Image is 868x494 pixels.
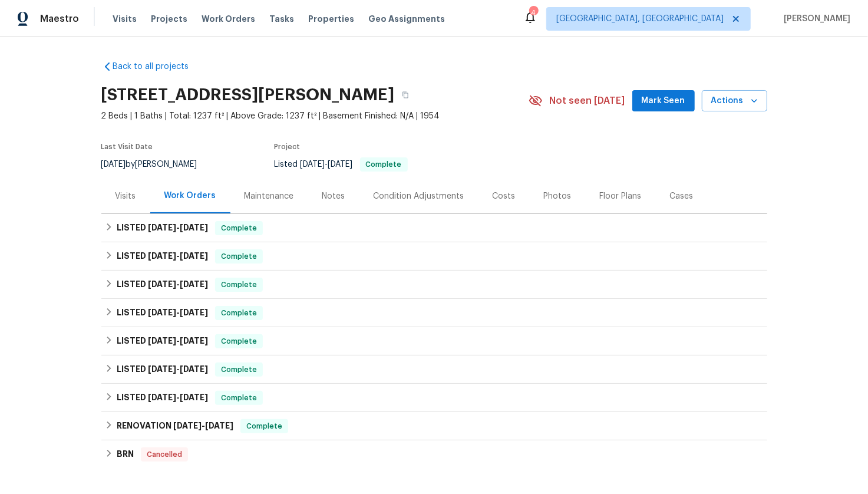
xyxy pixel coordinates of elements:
[216,222,262,234] span: Complete
[40,13,79,25] span: Maestro
[101,157,212,172] div: by [PERSON_NAME]
[101,384,767,412] div: LISTED [DATE]-[DATE]Complete
[180,252,208,260] span: [DATE]
[117,306,208,320] h6: LISTED
[493,190,516,202] div: Costs
[632,90,695,112] button: Mark Seen
[117,447,134,462] h6: BRN
[374,190,464,202] div: Condition Adjustments
[275,160,408,169] span: Listed
[711,94,758,108] span: Actions
[148,252,208,260] span: -
[148,280,176,288] span: [DATE]
[101,412,767,440] div: RENOVATION [DATE]-[DATE]Complete
[101,440,767,469] div: BRN Cancelled
[101,89,395,101] h2: [STREET_ADDRESS][PERSON_NAME]
[322,190,345,202] div: Notes
[202,13,255,25] span: Work Orders
[245,190,294,202] div: Maintenance
[101,143,153,150] span: Last Visit Date
[180,393,208,401] span: [DATE]
[148,337,208,345] span: -
[670,190,694,202] div: Cases
[117,278,208,292] h6: LISTED
[117,249,208,264] h6: LISTED
[216,392,262,404] span: Complete
[180,365,208,373] span: [DATE]
[529,7,537,19] div: 4
[301,160,325,169] span: [DATE]
[101,271,767,299] div: LISTED [DATE]-[DATE]Complete
[328,160,353,169] span: [DATE]
[148,337,176,345] span: [DATE]
[148,223,176,232] span: [DATE]
[180,223,208,232] span: [DATE]
[180,308,208,317] span: [DATE]
[101,242,767,271] div: LISTED [DATE]-[DATE]Complete
[301,160,353,169] span: -
[173,421,233,430] span: -
[148,393,176,401] span: [DATE]
[550,95,625,107] span: Not seen [DATE]
[148,308,176,317] span: [DATE]
[117,419,233,433] h6: RENOVATION
[556,13,724,25] span: [GEOGRAPHIC_DATA], [GEOGRAPHIC_DATA]
[148,365,176,373] span: [DATE]
[600,190,642,202] div: Floor Plans
[117,334,208,348] h6: LISTED
[702,90,767,112] button: Actions
[216,251,262,262] span: Complete
[148,365,208,373] span: -
[148,393,208,401] span: -
[142,449,187,460] span: Cancelled
[308,13,354,25] span: Properties
[216,335,262,347] span: Complete
[216,279,262,291] span: Complete
[151,13,187,25] span: Projects
[101,327,767,355] div: LISTED [DATE]-[DATE]Complete
[101,355,767,384] div: LISTED [DATE]-[DATE]Complete
[148,252,176,260] span: [DATE]
[148,223,208,232] span: -
[779,13,850,25] span: [PERSON_NAME]
[173,421,202,430] span: [DATE]
[113,13,137,25] span: Visits
[269,15,294,23] span: Tasks
[117,221,208,235] h6: LISTED
[368,13,445,25] span: Geo Assignments
[216,307,262,319] span: Complete
[180,280,208,288] span: [DATE]
[148,280,208,288] span: -
[101,160,126,169] span: [DATE]
[544,190,572,202] div: Photos
[216,364,262,376] span: Complete
[117,391,208,405] h6: LISTED
[164,190,216,202] div: Work Orders
[115,190,136,202] div: Visits
[101,299,767,327] div: LISTED [DATE]-[DATE]Complete
[642,94,685,108] span: Mark Seen
[361,161,407,168] span: Complete
[242,420,287,432] span: Complete
[205,421,233,430] span: [DATE]
[148,308,208,317] span: -
[275,143,301,150] span: Project
[101,110,529,122] span: 2 Beds | 1 Baths | Total: 1237 ft² | Above Grade: 1237 ft² | Basement Finished: N/A | 1954
[117,363,208,377] h6: LISTED
[101,214,767,242] div: LISTED [DATE]-[DATE]Complete
[180,337,208,345] span: [DATE]
[101,61,214,73] a: Back to all projects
